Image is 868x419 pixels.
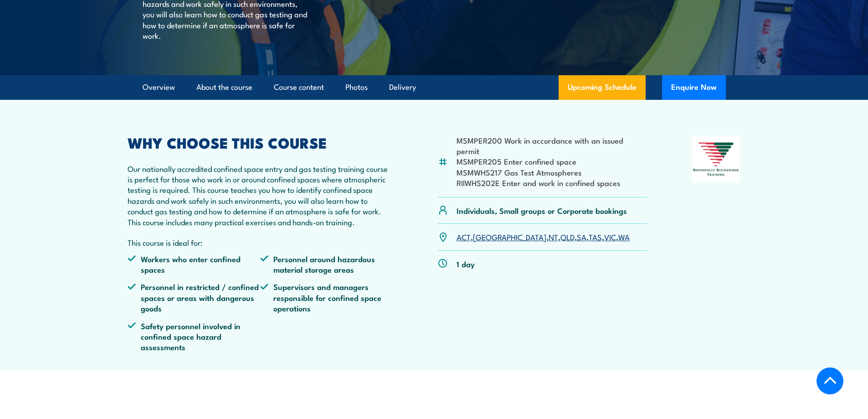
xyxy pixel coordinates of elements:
[473,231,546,242] a: [GEOGRAPHIC_DATA]
[604,231,616,242] a: VIC
[128,237,394,248] p: This course is ideal for:
[389,75,416,99] a: Delivery
[274,75,324,99] a: Course content
[128,281,261,313] li: Personnel in restricted / confined spaces or areas with dangerous goods
[457,231,471,242] a: ACT
[549,231,558,242] a: NT
[560,231,575,242] a: QLD
[143,75,175,99] a: Overview
[457,167,647,177] li: MSMWHS217 Gas Test Atmospheres
[128,136,394,149] h2: WHY CHOOSE THIS COURSE
[457,232,630,242] p: , , , , , , ,
[662,75,726,100] button: Enquire Now
[345,75,368,99] a: Photos
[260,281,393,313] li: Supervisors and managers responsible for confined space operations
[457,205,627,216] p: Individuals, Small groups or Corporate bookings
[128,321,261,352] li: Safety personnel involved in confined space hazard assessments
[577,231,586,242] a: SA
[457,156,647,166] li: MSMPER205 Enter confined space
[128,163,394,227] p: Our nationally accredited confined space entry and gas testing training course is perfect for tho...
[128,253,261,275] li: Workers who enter confined spaces
[457,177,647,188] li: RIIWHS202E Enter and work in confined spaces
[457,135,647,156] li: MSMPER200 Work in accordance with an issued permit
[589,231,602,242] a: TAS
[196,75,252,99] a: About the course
[692,136,741,182] img: Nationally Recognised Training logo.
[260,253,393,275] li: Personnel around hazardous material storage areas
[559,75,646,100] a: Upcoming Schedule
[618,231,630,242] a: WA
[457,259,475,269] p: 1 day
